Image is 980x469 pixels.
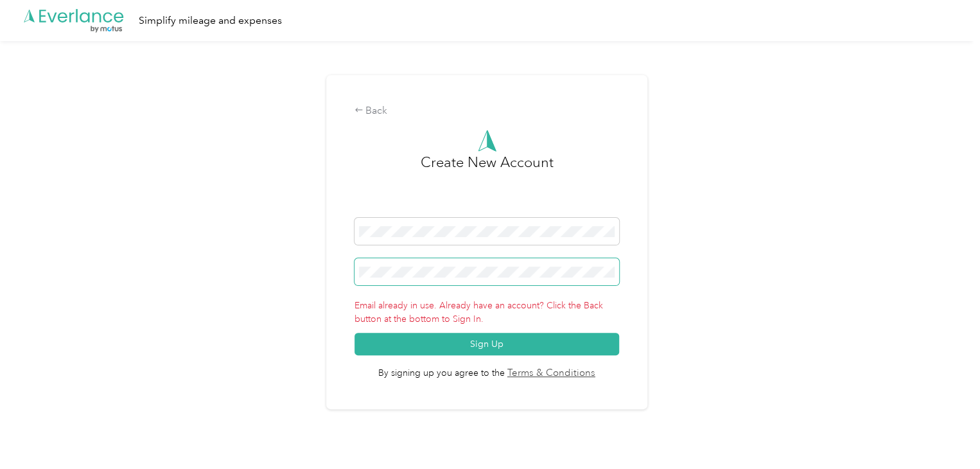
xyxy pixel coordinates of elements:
span: By signing up you agree to the [354,355,619,381]
div: Back [354,103,619,119]
p: Email already in use. Already have an account? Click the Back button at the bottom to Sign In. [354,299,619,326]
button: Sign Up [354,333,619,355]
h3: Create New Account [421,152,554,218]
div: Simplify mileage and expenses [139,13,282,29]
a: Terms & Conditions [505,366,595,381]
